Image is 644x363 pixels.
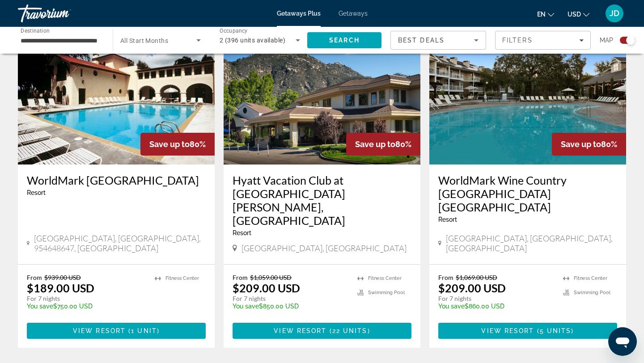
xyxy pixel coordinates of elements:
[438,323,617,339] button: View Resort(5 units)
[233,229,251,236] span: Resort
[446,233,617,253] span: [GEOGRAPHIC_DATA], [GEOGRAPHIC_DATA], [GEOGRAPHIC_DATA]
[21,35,101,46] input: Select destination
[438,295,554,303] p: For 7 nights
[220,28,248,34] span: Occupancy
[233,323,411,339] button: View Resort(22 units)
[495,31,591,50] button: Filters
[241,243,407,253] span: [GEOGRAPHIC_DATA], [GEOGRAPHIC_DATA]
[481,327,534,334] span: View Resort
[608,327,637,356] iframe: Button to launch messaging window
[368,275,402,281] span: Fitness Center
[34,233,206,253] span: [GEOGRAPHIC_DATA], [GEOGRAPHIC_DATA], 954648647, [GEOGRAPHIC_DATA]
[346,133,420,156] div: 80%
[438,303,465,310] span: You save
[355,139,395,149] span: Save up to
[438,281,506,295] p: $209.00 USD
[326,327,370,334] span: ( )
[233,295,348,303] p: For 7 nights
[534,327,574,334] span: ( )
[339,10,368,17] a: Getaways
[456,274,497,281] span: $1,069.00 USD
[27,303,53,310] span: You save
[438,303,554,310] p: $860.00 USD
[537,11,546,18] span: en
[274,327,326,334] span: View Resort
[574,290,610,295] span: Swimming Pool
[307,32,381,48] button: Search
[329,37,360,44] span: Search
[149,139,190,149] span: Save up to
[224,21,420,165] img: Hyatt Vacation Club at The Welk, Resort Villas
[27,303,146,310] p: $750.00 USD
[27,323,206,339] button: View Resort(1 unit)
[398,37,445,44] span: Best Deals
[277,10,321,17] a: Getaways Plus
[18,21,215,165] img: WorldMark Clear Lake
[429,21,626,165] img: WorldMark Wine Country Windsor Sonoma County
[552,133,626,156] div: 80%
[568,11,581,18] span: USD
[233,274,248,281] span: From
[540,327,572,334] span: 5 units
[561,139,601,149] span: Save up to
[27,281,94,295] p: $189.00 USD
[603,4,626,23] button: User Menu
[120,37,168,44] span: All Start Months
[44,274,81,281] span: $939.00 USD
[233,173,411,227] a: Hyatt Vacation Club at [GEOGRAPHIC_DATA][PERSON_NAME], [GEOGRAPHIC_DATA]
[438,173,617,214] a: WorldMark Wine Country [GEOGRAPHIC_DATA] [GEOGRAPHIC_DATA]
[220,37,285,44] span: 2 (396 units available)
[27,295,146,303] p: For 7 nights
[73,327,126,334] span: View Resort
[537,8,554,21] button: Change language
[600,34,613,46] span: Map
[27,189,46,196] span: Resort
[610,9,619,18] span: JD
[574,275,607,281] span: Fitness Center
[126,327,160,334] span: ( )
[27,173,206,187] a: WorldMark [GEOGRAPHIC_DATA]
[27,274,42,281] span: From
[368,290,405,295] span: Swimming Pool
[502,37,533,44] span: Filters
[233,303,348,310] p: $850.00 USD
[18,2,107,25] a: Travorium
[438,274,453,281] span: From
[233,303,259,310] span: You save
[332,327,368,334] span: 22 units
[438,216,457,223] span: Resort
[568,8,589,21] button: Change currency
[21,27,50,34] span: Destination
[140,133,215,156] div: 80%
[165,275,199,281] span: Fitness Center
[250,274,292,281] span: $1,059.00 USD
[131,327,157,334] span: 1 unit
[233,281,300,295] p: $209.00 USD
[398,35,479,46] mat-select: Sort by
